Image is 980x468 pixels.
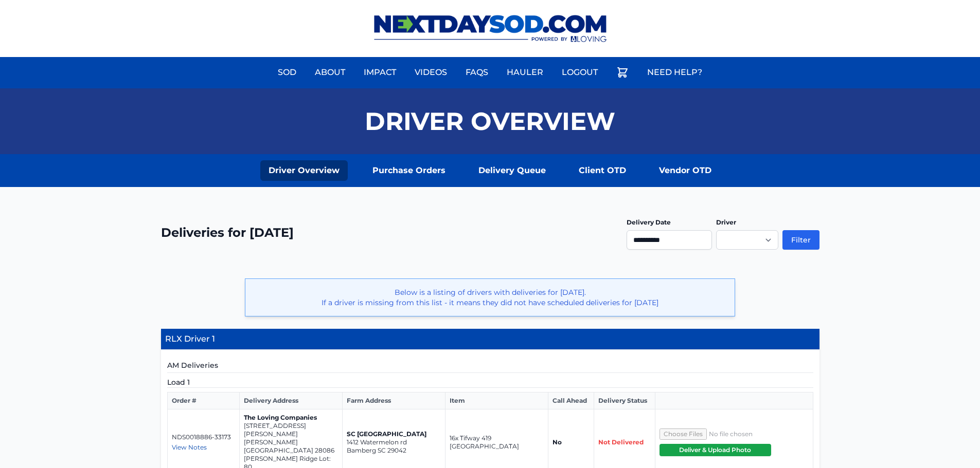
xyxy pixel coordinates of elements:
[364,160,454,181] a: Purchase Orders
[470,160,554,181] a: Delivery Queue
[459,60,494,85] a: FAQs
[254,287,726,308] p: Below is a listing of drivers with deliveries for [DATE]. If a driver is missing from this list -...
[556,60,604,85] a: Logout
[598,438,644,446] span: Not Delivered
[408,60,453,85] a: Videos
[651,160,720,181] a: Vendor OTD
[548,392,594,409] th: Call Ahead
[244,414,338,422] p: The Loving Companies
[660,444,771,456] button: Deliver & Upload Photo
[244,446,338,455] p: [GEOGRAPHIC_DATA] 28086
[260,160,348,181] a: Driver Overview
[627,218,671,226] label: Delivery Date
[641,60,708,85] a: Need Help?
[167,360,813,373] h5: AM Deliveries
[594,392,655,409] th: Delivery Status
[161,224,294,241] h2: Deliveries for [DATE]
[172,443,207,451] span: View Notes
[782,230,819,250] button: Filter
[501,60,549,85] a: Hauler
[445,392,548,409] th: Item
[167,392,239,409] th: Order #
[347,430,441,438] p: SC [GEOGRAPHIC_DATA]
[161,329,819,350] h4: RLX Driver 1
[365,109,615,134] h1: Driver Overview
[272,60,302,85] a: Sod
[571,160,634,181] a: Client OTD
[342,392,445,409] th: Farm Address
[716,218,736,226] label: Driver
[347,446,441,455] p: Bamberg SC 29042
[167,377,813,388] h5: Load 1
[244,422,338,446] p: [STREET_ADDRESS][PERSON_NAME][PERSON_NAME]
[239,392,342,409] th: Delivery Address
[553,438,562,446] strong: No
[347,438,441,446] p: 1412 Watermelon rd
[172,433,235,441] p: NDS0018886-33173
[358,60,402,85] a: Impact
[309,60,351,85] a: About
